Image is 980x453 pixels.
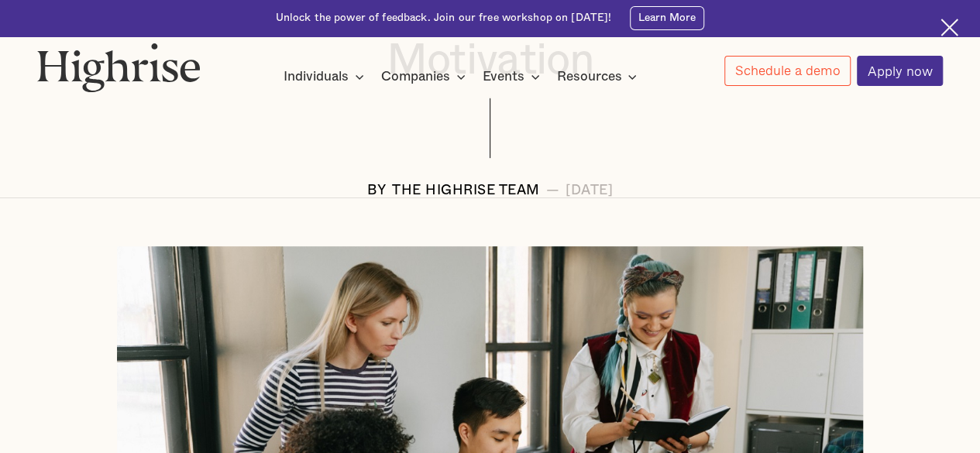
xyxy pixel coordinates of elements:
[556,67,621,86] div: Resources
[381,67,470,86] div: Companies
[284,67,369,86] div: Individuals
[483,67,545,86] div: Events
[545,183,559,198] div: —
[556,67,641,86] div: Resources
[276,11,612,26] div: Unlock the power of feedback. Join our free workshop on [DATE]!
[483,67,524,86] div: Events
[37,43,201,92] img: Highrise logo
[630,6,705,30] a: Learn More
[284,67,349,86] div: Individuals
[857,56,943,86] a: Apply now
[392,183,540,198] div: The Highrise Team
[367,183,386,198] div: BY
[940,19,958,36] img: Cross icon
[566,183,613,198] div: [DATE]
[724,56,851,86] a: Schedule a demo
[381,67,450,86] div: Companies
